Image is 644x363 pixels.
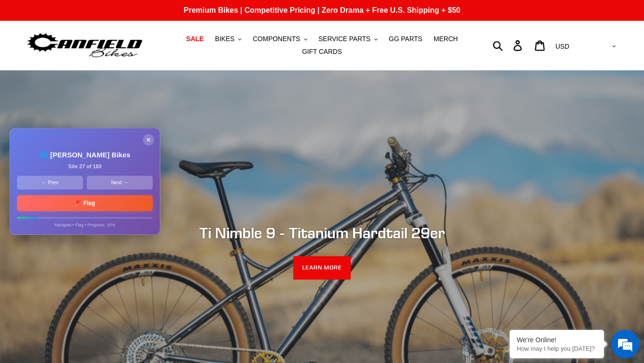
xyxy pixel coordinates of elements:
span: GIFT CARDS [302,48,342,56]
a: SALE [182,33,208,45]
span: MERCH [434,35,458,43]
p: How may I help you today? [517,345,597,352]
a: GG PARTS [384,33,427,45]
button: SERVICE PARTS [314,33,382,45]
div: We're Online! [517,336,597,344]
a: GIFT CARDS [297,45,347,58]
span: COMPONENTS [253,35,300,43]
span: BIKES [215,35,234,43]
a: LEARN MORE [293,256,351,280]
button: ← Prev [17,176,83,190]
div: Navigate • Flag • Progress: 15% [17,222,153,227]
span: GG PARTS [389,35,422,43]
button: Next → [87,176,153,190]
a: MERCH [429,33,462,45]
img: Canfield Bikes [26,31,144,60]
div: Site 27 of 183 [17,162,153,170]
div: 🌐 [PERSON_NAME] Bikes [17,150,153,161]
span: SALE [186,35,204,43]
button: BIKES [210,33,246,45]
h2: Ti Nimble 9 - Titanium Hardtail 29er [65,224,579,242]
button: 🚩 Flag [17,195,153,211]
span: SERVICE PARTS [318,35,370,43]
button: COMPONENTS [248,33,312,45]
div: Close CitiShop Controls [143,134,154,146]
